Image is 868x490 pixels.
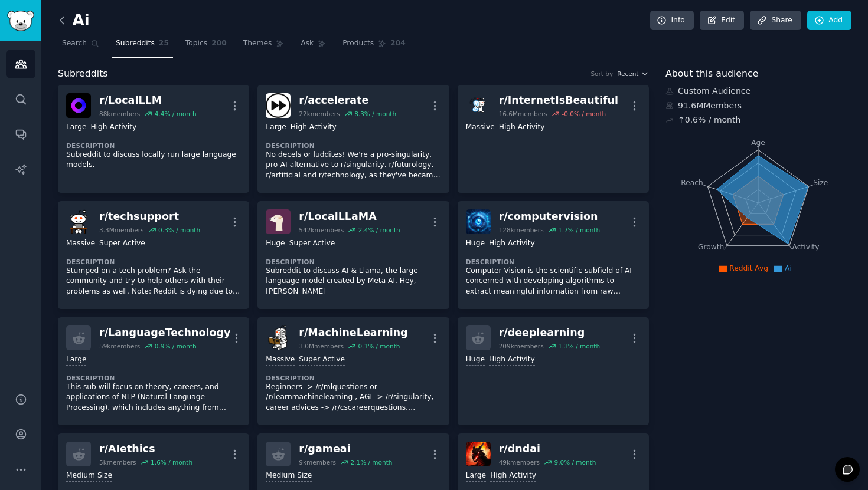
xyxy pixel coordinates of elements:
a: computervisionr/computervision128kmembers1.7% / monthHugeHigh ActivityDescriptionComputer Vision ... [458,201,649,309]
tspan: Activity [792,243,820,251]
p: Computer Vision is the scientific subfield of AI concerned with developing algorithms to extract ... [466,266,641,297]
div: High Activity [489,238,535,249]
div: 3.3M members [99,226,144,234]
div: Huge [466,238,485,249]
div: 3.0M members [299,342,344,350]
a: Info [650,11,694,31]
img: accelerate [266,93,291,118]
div: High Activity [499,122,545,133]
tspan: Reach [681,178,703,186]
div: r/ dndai [499,442,596,456]
p: Subreddit to discuss locally run large language models. [66,150,241,170]
p: No decels or luddites! We're a pro-singularity, pro-AI alternative to r/singularity, r/futurology... [266,150,440,181]
div: 0.1 % / month [358,342,400,350]
div: 1.7 % / month [558,226,600,234]
div: High Activity [489,354,535,366]
span: Reddit Avg [729,264,768,272]
a: accelerater/accelerate22kmembers8.3% / monthLargeHigh ActivityDescriptionNo decels or luddites! W... [257,85,449,193]
img: LocalLLM [66,93,91,118]
div: r/ accelerate [299,93,396,108]
div: Massive [66,238,95,249]
div: Super Active [99,238,145,249]
div: 22k members [299,110,340,118]
div: 1.3 % / month [558,342,600,350]
img: dndai [466,442,491,466]
div: r/ LocalLLM [99,93,197,108]
div: 49k members [499,458,540,466]
div: 1.6 % / month [151,458,192,466]
div: 209k members [499,342,544,350]
p: Subreddit to discuss AI & Llama, the large language model created by Meta AI. Hey, [PERSON_NAME] [266,266,440,297]
a: MachineLearningr/MachineLearning3.0Mmembers0.1% / monthMassiveSuper ActiveDescriptionBeginners ->... [257,317,449,425]
div: r/ InternetIsBeautiful [499,93,618,108]
a: r/deeplearning209kmembers1.3% / monthHugeHigh Activity [458,317,649,425]
div: Massive [266,354,295,366]
span: Themes [243,38,272,49]
span: Ask [301,38,314,49]
span: Subreddits [58,67,108,81]
span: Ai [785,264,792,272]
div: Super Active [299,354,345,366]
a: Share [750,11,801,31]
div: 542k members [299,226,344,234]
span: About this audience [665,67,758,81]
div: 9k members [299,458,336,466]
img: InternetIsBeautiful [466,93,491,118]
span: Subreddits [116,38,155,49]
a: LocalLLaMAr/LocalLLaMA542kmembers2.4% / monthHugeSuper ActiveDescriptionSubreddit to discuss AI &... [257,201,449,309]
a: Edit [700,11,744,31]
div: 4.4 % / month [155,110,197,118]
div: Large [66,122,86,133]
div: Massive [466,122,495,133]
p: Beginners -> /r/mlquestions or /r/learnmachinelearning , AGI -> /r/singularity, career advices ->... [266,382,440,413]
span: Topics [185,38,207,49]
div: Large [66,354,86,366]
div: Huge [266,238,285,249]
dt: Description [66,258,241,266]
div: 2.1 % / month [350,458,392,466]
img: techsupport [66,209,91,234]
a: Subreddits25 [112,34,173,58]
h2: Ai [58,11,90,30]
div: r/ LocalLLaMA [299,209,400,224]
a: Products204 [338,34,409,58]
tspan: Size [813,178,828,186]
img: GummySearch logo [7,11,34,31]
div: r/ MachineLearning [299,325,407,340]
div: -0.0 % / month [562,110,606,118]
img: MachineLearning [266,325,291,350]
a: Add [807,11,851,31]
span: Products [342,38,374,49]
div: r/ techsupport [99,209,200,224]
span: 200 [211,38,227,49]
div: 0.3 % / month [158,226,200,234]
div: 128k members [499,226,544,234]
a: techsupportr/techsupport3.3Mmembers0.3% / monthMassiveSuper ActiveDescriptionStumped on a tech pr... [58,201,249,309]
a: Themes [239,34,289,58]
div: 9.0 % / month [554,458,596,466]
span: 25 [159,38,169,49]
div: 16.6M members [499,110,547,118]
div: Huge [466,354,485,366]
div: r/ deeplearning [499,325,600,340]
div: 91.6M Members [665,100,851,112]
p: Stumped on a tech problem? Ask the community and try to help others with their problems as well. ... [66,266,241,297]
div: 5k members [99,458,136,466]
div: 59k members [99,342,140,350]
div: Large [466,471,486,482]
div: Sort by [590,70,613,78]
div: 88k members [99,110,140,118]
dt: Description [266,374,440,382]
div: Large [266,122,286,133]
div: 0.9 % / month [155,342,197,350]
div: High Activity [90,122,136,133]
a: Ask [296,34,330,58]
div: Custom Audience [665,85,851,97]
div: 2.4 % / month [358,226,400,234]
dt: Description [266,258,440,266]
button: Recent [617,70,649,78]
div: Medium Size [66,471,112,482]
div: r/ AIethics [99,442,192,456]
a: Topics200 [181,34,231,58]
span: 204 [390,38,406,49]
